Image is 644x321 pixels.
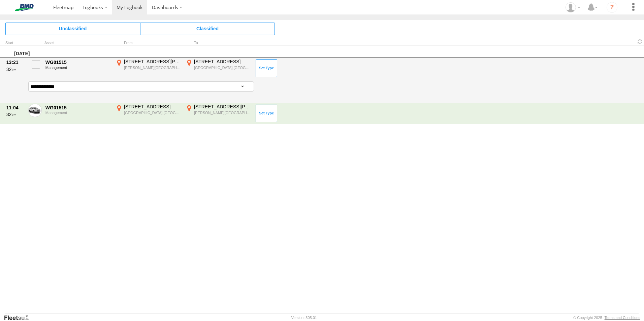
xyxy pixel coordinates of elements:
label: Click to View Event Location [185,104,252,123]
div: © Copyright 2025 - [573,316,640,320]
div: Management [45,66,111,70]
div: WG01515 [45,59,111,65]
label: Click to View Event Location [115,59,182,78]
div: Asset [44,41,112,45]
div: [GEOGRAPHIC_DATA],[GEOGRAPHIC_DATA] [194,65,251,70]
div: [PERSON_NAME][GEOGRAPHIC_DATA],[GEOGRAPHIC_DATA] [194,110,251,115]
div: 13:21 [6,59,25,65]
img: bmd-logo.svg [7,4,42,11]
div: [STREET_ADDRESS][PERSON_NAME] [194,104,251,110]
a: Terms and Conditions [605,316,640,320]
div: Version: 305.01 [291,316,317,320]
label: Click to View Event Location [185,59,252,78]
div: Click to Sort [5,41,26,45]
button: Click to Set [256,105,277,122]
div: [PERSON_NAME][GEOGRAPHIC_DATA],[GEOGRAPHIC_DATA] [124,65,181,70]
div: 32 [6,66,25,72]
div: [STREET_ADDRESS] [194,59,251,65]
div: From [115,41,182,45]
label: Click to View Event Location [115,104,182,123]
div: [STREET_ADDRESS][PERSON_NAME] [124,59,181,65]
div: 11:04 [6,105,25,111]
a: Visit our Website [4,314,35,321]
div: WG01515 [45,105,111,111]
div: [STREET_ADDRESS] [124,104,181,110]
span: Click to view Classified Trips [140,23,275,35]
i: ? [607,2,617,13]
div: Chris Brett [563,2,583,12]
button: Click to Set [256,59,277,77]
div: To [185,41,252,45]
div: Management [45,111,111,115]
div: 32 [6,111,25,117]
div: [GEOGRAPHIC_DATA],[GEOGRAPHIC_DATA] [124,110,181,115]
span: Click to view Unclassified Trips [5,23,140,35]
span: Refresh [636,38,644,45]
